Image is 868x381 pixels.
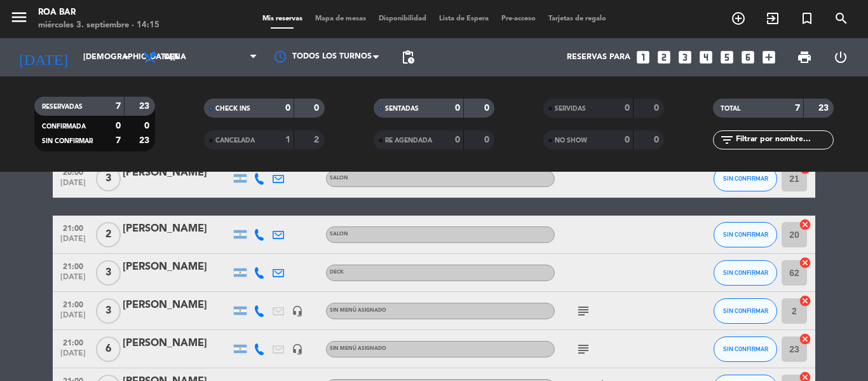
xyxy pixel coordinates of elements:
[719,49,735,66] i: looks_5
[495,15,542,22] span: Pre-acceso
[723,269,768,276] span: SIN CONFIRMAR
[833,50,848,65] i: power_settings_new
[484,135,492,144] strong: 0
[723,345,768,352] span: SIN CONFIRMAR
[292,305,303,317] i: headset_mic
[656,49,672,66] i: looks_two
[714,336,777,362] button: SIN CONFIRMAR
[723,175,768,182] span: SIN CONFIRMAR
[740,49,756,66] i: looks_6
[38,6,159,19] div: ROA BAR
[42,138,93,144] span: SIN CONFIRMAR
[635,49,651,66] i: looks_one
[314,135,322,144] strong: 2
[57,273,89,287] span: [DATE]
[123,259,231,275] div: [PERSON_NAME]
[123,297,231,314] div: [PERSON_NAME]
[797,50,812,65] span: print
[654,104,661,113] strong: 0
[285,104,290,113] strong: 0
[484,104,492,113] strong: 0
[116,136,121,145] strong: 7
[542,15,613,22] span: Tarjetas de regalo
[144,121,152,130] strong: 0
[96,336,121,362] span: 6
[10,43,77,71] i: [DATE]
[123,165,231,181] div: [PERSON_NAME]
[123,221,231,237] div: [PERSON_NAME]
[714,166,777,191] button: SIN CONFIRMAR
[96,166,121,191] span: 3
[576,303,591,319] i: subject
[256,15,309,22] span: Mis reservas
[714,298,777,324] button: SIN CONFIRMAR
[677,49,693,66] i: looks_3
[795,104,800,113] strong: 7
[57,164,89,179] span: 20:00
[834,11,849,26] i: search
[433,15,495,22] span: Lista de Espera
[385,137,432,144] span: RE AGENDADA
[330,270,344,275] span: DECK
[314,104,322,113] strong: 0
[96,298,121,324] span: 3
[330,232,348,237] span: SALON
[455,135,460,144] strong: 0
[96,222,121,247] span: 2
[761,49,777,66] i: add_box
[818,104,831,113] strong: 23
[625,104,630,113] strong: 0
[38,19,159,32] div: miércoles 3. septiembre - 14:15
[57,296,89,311] span: 21:00
[57,179,89,193] span: [DATE]
[723,231,768,238] span: SIN CONFIRMAR
[330,346,386,351] span: Sin menú asignado
[799,11,815,26] i: turned_in_not
[139,102,152,111] strong: 23
[123,335,231,352] div: [PERSON_NAME]
[799,256,811,269] i: cancel
[731,11,746,26] i: add_circle_outline
[555,106,586,112] span: SERVIDAS
[118,50,133,65] i: arrow_drop_down
[765,11,780,26] i: exit_to_app
[330,176,348,181] span: SALON
[309,15,372,22] span: Mapa de mesas
[10,8,29,31] button: menu
[10,8,29,27] i: menu
[57,349,89,364] span: [DATE]
[723,307,768,314] span: SIN CONFIRMAR
[57,258,89,273] span: 21:00
[714,260,777,286] button: SIN CONFIRMAR
[625,135,630,144] strong: 0
[215,137,255,144] span: CANCELADA
[57,220,89,235] span: 21:00
[164,53,186,62] span: Cena
[292,343,303,355] i: headset_mic
[285,135,290,144] strong: 1
[42,123,86,130] span: CONFIRMADA
[576,342,591,357] i: subject
[567,53,630,62] span: Reservas para
[719,132,735,148] i: filter_list
[42,104,83,110] span: RESERVADAS
[455,104,460,113] strong: 0
[721,106,740,112] span: TOTAL
[555,137,587,144] span: NO SHOW
[139,136,152,145] strong: 23
[330,308,386,313] span: Sin menú asignado
[654,135,661,144] strong: 0
[116,102,121,111] strong: 7
[799,218,811,231] i: cancel
[372,15,433,22] span: Disponibilidad
[116,121,121,130] strong: 0
[96,260,121,286] span: 3
[799,294,811,307] i: cancel
[735,133,833,147] input: Filtrar por nombre...
[799,333,811,345] i: cancel
[57,335,89,349] span: 21:00
[57,311,89,326] span: [DATE]
[400,50,416,65] span: pending_actions
[57,235,89,249] span: [DATE]
[215,106,250,112] span: CHECK INS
